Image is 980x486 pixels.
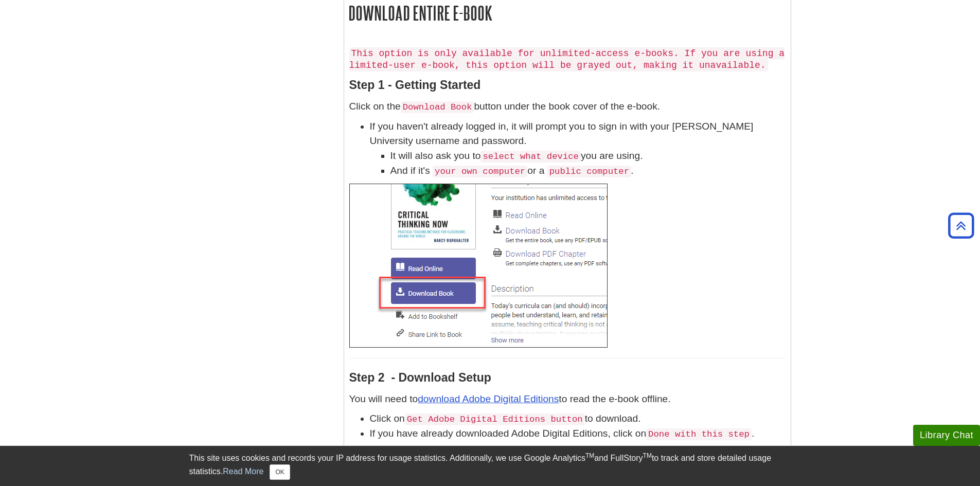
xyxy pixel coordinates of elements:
[913,425,980,446] button: Library Chat
[349,392,786,407] p: You will need to to read the e-book offline.
[370,119,786,178] li: If you haven't already logged in, it will prompt you to sign in with your [PERSON_NAME] Universit...
[547,166,631,177] code: public computer
[631,165,634,176] em: .
[418,393,559,404] a: download Adobe Digital Editions
[643,452,652,459] sup: TM
[370,411,786,426] li: Click on to download.
[223,467,263,476] a: Read More
[349,184,608,348] img: download button
[349,47,785,72] code: This option is only available for unlimited-access e-books. If you are using a limited-user e-boo...
[945,219,977,232] a: Back to Top
[270,464,290,480] button: Close
[349,78,481,92] big: Step 1 - Getting Started
[390,164,786,178] li: And if it's or a
[189,452,791,480] div: This site uses cookies and records your IP address for usage statistics. Additionally, we use Goo...
[433,166,527,177] code: your own computer
[405,413,585,425] code: Get Adobe Digital Editions button
[349,99,786,114] p: Click on the button under the book cover of the e-book.
[390,149,786,164] li: It will also ask you to you are using.
[646,428,752,440] code: Done with this step
[401,101,474,113] code: Download Book
[349,371,491,384] big: Step 2 - Download Setup
[585,452,594,459] sup: TM
[480,151,581,163] code: select what device
[370,426,786,441] li: If you have already downloaded Adobe Digital Editions, click on .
